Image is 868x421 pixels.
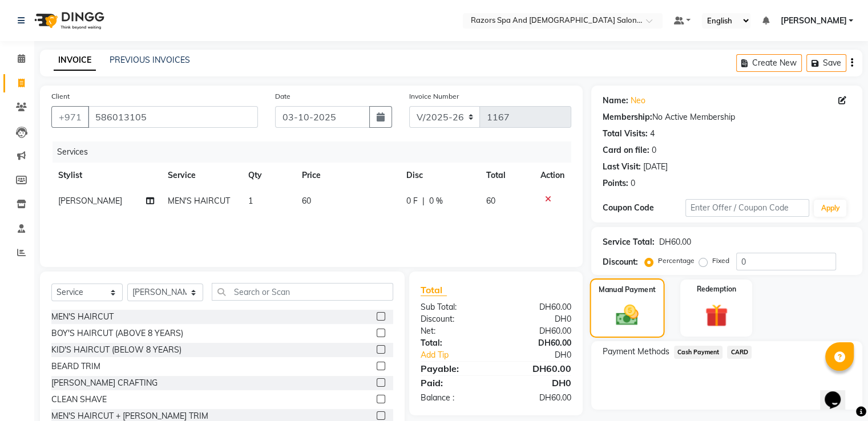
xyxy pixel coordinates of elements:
div: Discount: [603,256,638,268]
div: Points: [603,177,628,189]
span: MEN'S HAIRCUT [168,196,230,206]
div: Discount: [412,313,496,325]
div: DH60.00 [496,301,580,313]
span: Total [421,284,447,296]
a: PREVIOUS INVOICES [110,55,190,65]
input: Search by Name/Mobile/Email/Code [88,106,258,128]
span: CARD [727,346,752,359]
span: 60 [486,196,495,206]
button: Save [806,54,846,72]
div: BOY'S HAIRCUT (ABOVE 8 YEARS) [51,327,183,339]
div: DH60.00 [659,236,691,248]
th: Stylist [51,163,161,188]
span: 1 [248,196,253,206]
div: BEARD TRIM [51,361,100,373]
button: Apply [814,200,846,217]
div: [PERSON_NAME] CRAFTING [51,377,158,389]
a: Add Tip [412,349,510,361]
iframe: chat widget [820,375,857,410]
span: Payment Methods [603,346,669,358]
div: MEN'S HAIRCUT [51,311,114,323]
div: 0 [631,177,635,189]
label: Fixed [712,256,729,266]
div: Total: [412,337,496,349]
button: Create New [736,54,802,72]
input: Search or Scan [212,283,393,301]
div: Total Visits: [603,128,648,140]
div: Net: [412,325,496,337]
th: Action [534,163,571,188]
div: Membership: [603,111,652,123]
div: DH60.00 [496,325,580,337]
div: KID'S HAIRCUT (BELOW 8 YEARS) [51,344,181,356]
div: DH0 [510,349,579,361]
img: _cash.svg [609,302,645,329]
label: Invoice Number [409,91,459,102]
span: | [422,195,425,207]
a: Neo [631,95,645,107]
span: [PERSON_NAME] [780,15,846,27]
div: 0 [652,144,656,156]
span: Cash Payment [674,346,723,359]
div: DH60.00 [496,392,580,404]
th: Disc [399,163,479,188]
label: Manual Payment [599,284,656,295]
div: [DATE] [643,161,668,173]
div: Card on file: [603,144,649,156]
th: Price [295,163,399,188]
div: Payable: [412,362,496,375]
div: Name: [603,95,628,107]
div: DH60.00 [496,362,580,375]
div: 4 [650,128,655,140]
div: CLEAN SHAVE [51,394,107,406]
span: [PERSON_NAME] [58,196,122,206]
div: DH0 [496,376,580,390]
th: Total [479,163,534,188]
div: Last Visit: [603,161,641,173]
th: Service [161,163,241,188]
div: No Active Membership [603,111,851,123]
div: Paid: [412,376,496,390]
label: Client [51,91,70,102]
label: Date [275,91,290,102]
th: Qty [241,163,295,188]
span: 0 F [406,195,418,207]
label: Redemption [697,284,736,294]
span: 60 [302,196,311,206]
div: DH60.00 [496,337,580,349]
div: Services [53,141,580,163]
input: Enter Offer / Coupon Code [685,199,810,217]
button: +971 [51,106,89,128]
span: 0 % [429,195,443,207]
label: Percentage [658,256,695,266]
a: INVOICE [54,50,96,71]
div: Service Total: [603,236,655,248]
img: logo [29,5,107,37]
div: DH0 [496,313,580,325]
div: Coupon Code [603,202,685,214]
div: Sub Total: [412,301,496,313]
img: _gift.svg [698,301,735,330]
div: Balance : [412,392,496,404]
